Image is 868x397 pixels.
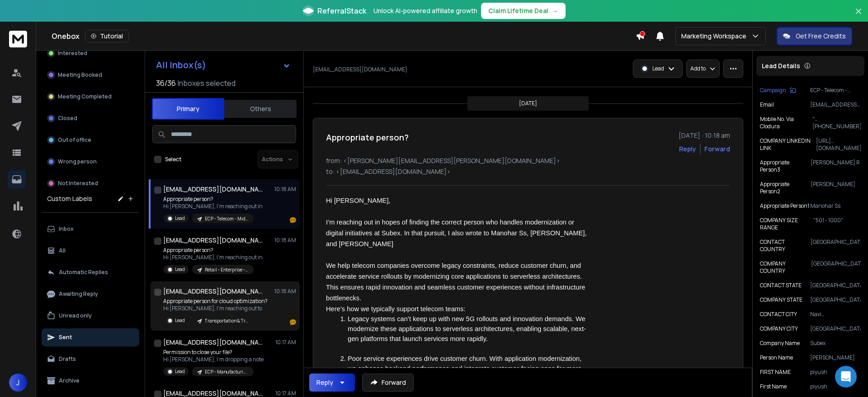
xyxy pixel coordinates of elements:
[42,153,139,171] button: Wrong person
[42,220,139,238] button: Inbox
[156,78,176,89] span: 36 / 36
[58,50,87,57] p: Interested
[59,247,66,254] p: All
[810,369,861,376] p: piyush
[552,6,558,15] span: →
[810,311,861,318] p: Navi [GEOGRAPHIC_DATA]
[326,167,730,176] p: to: <[EMAIL_ADDRESS][DOMAIN_NAME]>
[205,215,248,222] p: ECP - Telecom - Midmarket | [PERSON_NAME]
[163,305,268,312] p: Hi [PERSON_NAME], I’m reaching out to
[811,260,861,275] p: [GEOGRAPHIC_DATA]
[59,355,76,363] p: Drafts
[163,196,263,203] p: Appropriate person?
[810,354,861,361] p: [PERSON_NAME]
[152,98,224,120] button: Primary
[326,262,587,302] span: We help telecom companies overcome legacy constraints, reduce customer churn, and accelerate serv...
[326,197,391,204] span: Hi [PERSON_NAME],
[47,194,92,203] h3: Custom Labels
[175,368,185,375] p: Lead
[362,374,414,392] button: Forward
[58,115,77,122] p: Closed
[42,242,139,260] button: All
[42,44,139,62] button: Interested
[309,374,355,392] button: Reply
[760,159,811,173] p: Appropriate Person3
[762,61,800,70] p: Lead Details
[760,137,816,152] p: COMPANY LINKEDIN LINK
[52,30,636,42] div: Onebox
[760,87,786,94] p: Campaign
[681,32,750,41] p: Marketing Workspace
[811,159,861,173] p: [PERSON_NAME] R
[42,285,139,303] button: Awaiting Reply
[9,374,27,392] button: J
[348,355,583,382] span: Poor service experiences drive customer churn. With application modernization, we enhance backend...
[810,325,861,332] p: [GEOGRAPHIC_DATA]
[42,109,139,127] button: Closed
[760,340,800,347] p: Company Name
[810,383,861,390] p: piyush
[205,266,248,273] p: Retail - Enterprise - [PERSON_NAME]
[810,340,861,347] p: Subex
[42,372,139,390] button: Archive
[760,296,802,304] p: COMPANY STATE
[373,6,477,15] p: Unlock AI-powered affiliate growth
[835,366,857,388] div: Open Intercom Messenger
[163,349,264,356] p: Permission to close your file?
[760,383,787,390] p: First Name
[275,339,296,346] p: 10:17 AM
[326,156,730,165] p: from: <[PERSON_NAME][EMAIL_ADDRESS][PERSON_NAME][DOMAIN_NAME]>
[274,288,296,295] p: 10:18 AM
[812,116,861,130] p: "[PHONE_NUMBER]"
[760,217,813,231] p: COMPANY SIZE RANGE
[760,87,796,94] button: Campaign
[58,93,112,100] p: Meeting Completed
[59,312,92,319] p: Unread only
[326,131,409,144] h1: Appropriate person?
[679,131,730,140] p: [DATE] : 10:18 am
[59,225,74,233] p: Inbox
[42,307,139,325] button: Unread only
[810,282,861,289] p: [GEOGRAPHIC_DATA]
[275,390,296,397] p: 10:17 AM
[811,238,861,253] p: [GEOGRAPHIC_DATA]
[760,325,798,332] p: COMPANY CITY
[59,334,72,341] p: Sent
[42,174,139,192] button: Not Interested
[178,78,236,89] h3: Inboxes selected
[42,263,139,281] button: Automatic Replies
[690,65,706,72] p: Add to
[163,203,263,210] p: Hi [PERSON_NAME], I’m reaching out in
[519,100,537,107] p: [DATE]
[760,311,797,318] p: CONTACT CITY
[175,317,185,324] p: Lead
[163,356,264,363] p: Hi [PERSON_NAME], I'm dropping a note
[760,116,812,130] p: Mobile No. Via Clodura
[348,315,587,342] span: Legacy systems can’t keep up with new 5G rollouts and innovation demands. We modernize these appl...
[810,101,861,108] p: [EMAIL_ADDRESS][DOMAIN_NAME]
[777,27,852,45] button: Get Free Credits
[274,186,296,193] p: 10:18 AM
[59,269,108,276] p: Automatic Replies
[224,99,297,119] button: Others
[163,298,268,305] p: Appropriate person for cloud optimization?
[326,305,465,313] span: Here’s how we typically support telecom teams:
[816,137,861,152] p: [URL][DOMAIN_NAME]
[317,5,366,16] span: ReferralStack
[163,247,263,254] p: Appropriate person?
[810,87,861,94] p: ECP - Telecom - Midmarket | [PERSON_NAME]
[42,350,139,368] button: Drafts
[58,71,102,79] p: Meeting Booked
[853,5,864,27] button: Close banner
[205,369,248,375] p: ECP - Manufacturing - Enterprise | [PERSON_NAME]
[58,180,98,187] p: Not Interested
[811,181,861,195] p: [PERSON_NAME]
[760,369,791,376] p: FIRST NAME
[652,65,664,72] p: Lead
[481,3,566,19] button: Claim Lifetime Deal→
[760,354,793,361] p: Person Name
[58,158,97,165] p: Wrong person
[42,66,139,84] button: Meeting Booked
[760,282,802,289] p: CONTACT STATE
